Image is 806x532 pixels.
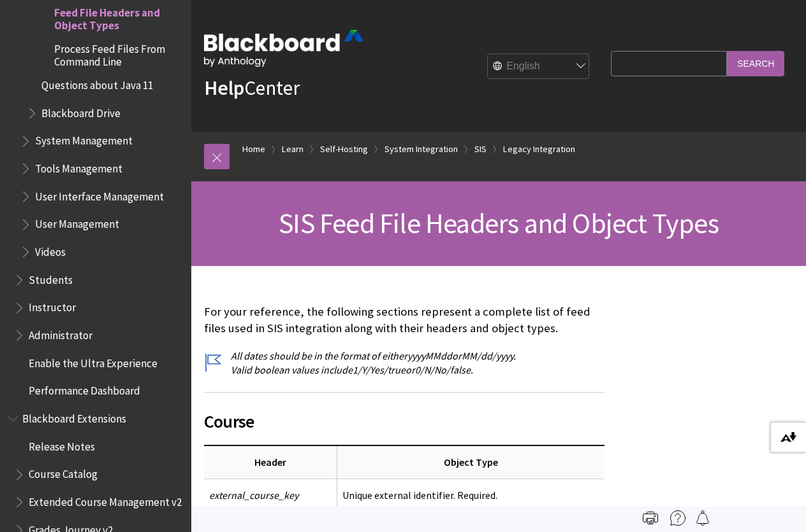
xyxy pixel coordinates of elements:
span: User Management [35,214,119,231]
span: SIS Feed File Headers and Object Types [279,206,719,241]
span: Feed File Headers and Object Types [54,2,182,32]
span: Release Notes [29,436,95,453]
a: SIS [474,141,487,157]
span: Students [29,269,73,286]
span: Performance Dashboard [29,381,140,398]
span: System Management [35,130,133,148]
strong: Help [204,75,244,101]
img: More help [670,510,685,526]
span: external_course_key [209,489,298,501]
p: For your reference, the following sections represent a complete list of feed files used in SIS in... [204,304,604,337]
span: MM/dd/yyyy [462,349,513,362]
span: Questions about Java 11 [41,74,153,92]
img: Print [643,510,658,526]
td: Unique external identifier. Required. [337,479,605,511]
span: yyyyMMdd [407,349,452,362]
a: Legacy Integration [503,141,575,157]
span: Administrator [29,325,92,342]
a: HelpCenter [204,75,300,101]
th: Header [204,445,337,479]
span: 1/Y/Yes/true [353,363,406,376]
select: Site Language Selector [488,54,590,80]
span: Course [204,408,604,435]
input: Search [727,51,784,76]
a: Learn [282,141,304,157]
img: Blackboard by Anthology [204,30,363,67]
span: Course Catalog [29,464,98,481]
th: Object Type [337,445,605,479]
img: Follow this page [695,510,710,526]
p: All dates should be in the format of either or . Valid boolean values include or . [204,349,604,377]
a: Home [242,141,265,157]
span: User Interface Management [35,186,164,203]
span: Process Feed Files From Command Line [54,38,182,68]
a: System Integration [385,141,458,157]
span: 0/N/No/false [415,363,471,376]
span: Extended Course Management v2 [29,491,182,508]
span: Videos [35,241,66,258]
span: Blackboard Drive [41,102,121,120]
a: Self-Hosting [320,141,368,157]
span: Enable the Ultra Experience [29,353,158,370]
span: Tools Management [35,158,122,175]
span: Instructor [29,297,76,314]
span: Blackboard Extensions [22,408,126,425]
